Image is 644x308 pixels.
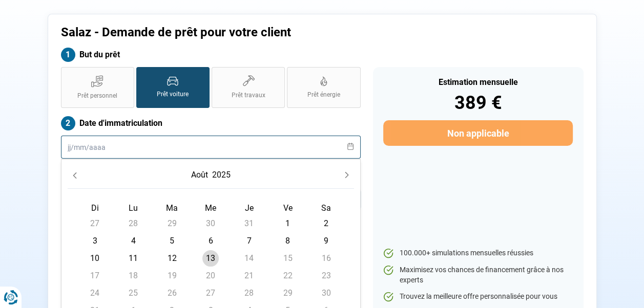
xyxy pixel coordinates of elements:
[383,94,572,112] div: 389 €
[164,215,180,232] span: 29
[125,268,141,284] span: 18
[318,268,335,284] span: 23
[202,285,219,301] span: 27
[61,25,450,40] h1: Salaz - Demande de prêt pour votre client
[125,250,141,267] span: 11
[268,284,307,302] td: 29
[125,285,141,301] span: 25
[76,232,114,250] td: 3
[125,233,141,249] span: 4
[191,215,230,232] td: 30
[210,166,233,184] button: Choose Year
[307,91,340,99] span: Prêt énergie
[191,284,230,302] td: 27
[232,91,265,100] span: Prêt travaux
[318,285,335,301] span: 30
[268,232,307,250] td: 8
[268,250,307,267] td: 15
[318,215,335,232] span: 2
[280,250,296,267] span: 15
[230,232,268,250] td: 7
[280,215,296,232] span: 1
[87,233,103,249] span: 3
[230,284,268,302] td: 28
[307,250,345,267] td: 16
[307,267,345,284] td: 23
[268,267,307,284] td: 22
[340,168,354,182] button: Next Month
[114,267,153,284] td: 18
[241,215,257,232] span: 31
[230,215,268,232] td: 31
[157,90,189,99] span: Prêt voiture
[383,265,572,285] li: Maximisez vos chances de financement grâce à nos experts
[191,232,230,250] td: 6
[114,284,153,302] td: 25
[61,116,361,130] label: Date d'immatriculation
[280,268,296,284] span: 22
[241,285,257,301] span: 28
[129,203,138,213] span: Lu
[164,268,180,284] span: 19
[153,267,191,284] td: 19
[318,233,335,249] span: 9
[114,250,153,267] td: 11
[153,284,191,302] td: 26
[61,48,361,62] label: But du prêt
[164,233,180,249] span: 5
[114,215,153,232] td: 28
[280,233,296,249] span: 8
[383,78,572,86] div: Estimation mensuelle
[166,203,178,213] span: Ma
[125,215,141,232] span: 28
[77,92,117,100] span: Prêt personnel
[383,248,572,258] li: 100.000+ simulations mensuelles réussies
[202,215,219,232] span: 30
[268,215,307,232] td: 1
[68,168,82,182] button: Previous Month
[153,250,191,267] td: 12
[114,232,153,250] td: 4
[283,203,293,213] span: Ve
[91,203,99,213] span: Di
[87,215,103,232] span: 27
[241,250,257,267] span: 14
[202,233,219,249] span: 6
[189,166,210,184] button: Choose Month
[307,232,345,250] td: 9
[321,203,331,213] span: Sa
[76,284,114,302] td: 24
[87,285,103,301] span: 24
[280,285,296,301] span: 29
[241,233,257,249] span: 7
[87,250,103,267] span: 10
[191,267,230,284] td: 20
[61,136,361,159] input: jj/mm/aaaa
[76,215,114,232] td: 27
[230,250,268,267] td: 14
[318,250,335,267] span: 16
[76,267,114,284] td: 17
[241,268,257,284] span: 21
[87,268,103,284] span: 17
[383,292,572,302] li: Trouvez la meilleure offre personnalisée pour vous
[230,267,268,284] td: 21
[307,284,345,302] td: 30
[202,268,219,284] span: 20
[307,215,345,232] td: 2
[245,203,254,213] span: Je
[191,250,230,267] td: 13
[76,250,114,267] td: 10
[205,203,216,213] span: Me
[153,215,191,232] td: 29
[383,120,572,146] button: Non applicable
[164,250,180,267] span: 12
[153,232,191,250] td: 5
[202,250,219,267] span: 13
[164,285,180,301] span: 26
